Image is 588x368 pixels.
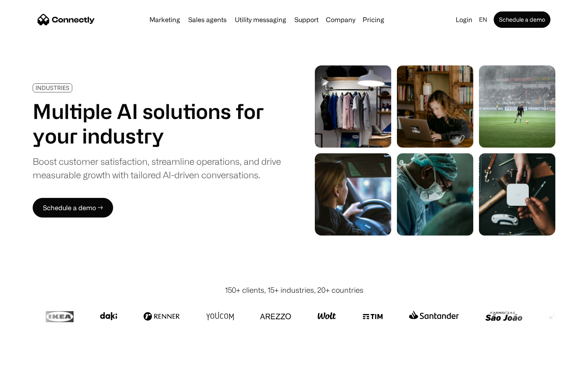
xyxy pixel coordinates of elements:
a: Marketing [146,16,183,23]
ul: Language list [16,354,49,365]
a: Pricing [359,16,388,23]
div: Company [326,14,355,25]
div: 150+ clients, 15+ industries, 20+ countries [225,285,363,296]
a: Sales agents [185,16,230,23]
a: Utility messaging [232,16,290,23]
aside: Language selected: English [8,353,49,365]
div: INDUSTRIES [36,85,69,91]
a: Schedule a demo [494,11,550,28]
div: en [479,14,487,25]
div: Boost customer satisfaction, streamline operations, and drive measurable growth with tailored AI-... [33,155,281,182]
a: Support [291,16,322,23]
a: Login [452,14,476,25]
h1: Multiple AI solutions for your industry [33,99,281,148]
a: Schedule a demo → [33,198,113,218]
